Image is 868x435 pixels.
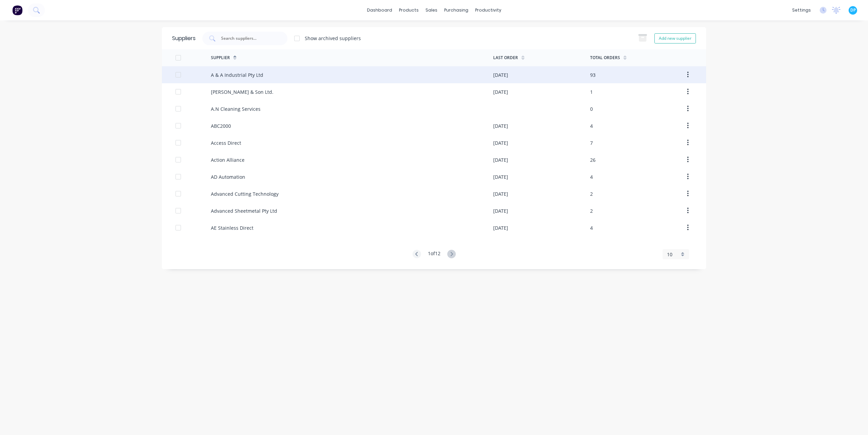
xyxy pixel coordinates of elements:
[220,35,277,42] input: Search suppliers...
[493,139,508,146] div: [DATE]
[590,173,593,180] div: 4
[493,190,508,197] div: [DATE]
[422,5,441,15] div: sales
[493,71,508,79] div: [DATE]
[590,224,593,231] div: 4
[211,122,231,129] div: ABC2000
[667,251,672,258] span: 10
[211,139,241,146] div: Access Direct
[211,224,253,231] div: AE Stainless Direct
[493,224,508,231] div: [DATE]
[472,5,505,15] div: productivity
[396,5,422,15] div: products
[211,207,277,214] div: Advanced Sheetmetal Pty Ltd
[590,71,596,79] div: 93
[850,7,856,13] span: DP
[12,5,22,15] img: Factory
[493,173,508,180] div: [DATE]
[590,105,593,112] div: 0
[590,139,593,146] div: 7
[493,55,518,61] div: Last Order
[441,5,472,15] div: purchasing
[211,105,261,112] div: A.N Cleaning Services
[493,122,508,129] div: [DATE]
[211,190,279,197] div: Advanced Cutting Technology
[305,35,361,42] div: Show archived suppliers
[493,156,508,163] div: [DATE]
[211,71,263,79] div: A & A Industrial Pty Ltd
[590,55,620,61] div: Total Orders
[654,33,696,43] button: Add new supplier
[590,190,593,197] div: 2
[211,88,273,95] div: [PERSON_NAME] & Son Ltd.
[493,88,508,95] div: [DATE]
[211,55,230,61] div: Supplier
[590,207,593,214] div: 2
[428,250,440,259] div: 1 of 12
[493,207,508,214] div: [DATE]
[172,34,196,42] div: Suppliers
[590,88,593,95] div: 1
[789,5,814,15] div: settings
[590,156,596,163] div: 26
[364,5,396,15] a: dashboard
[590,122,593,129] div: 4
[211,173,245,180] div: AD Automation
[211,156,245,163] div: Action Alliance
